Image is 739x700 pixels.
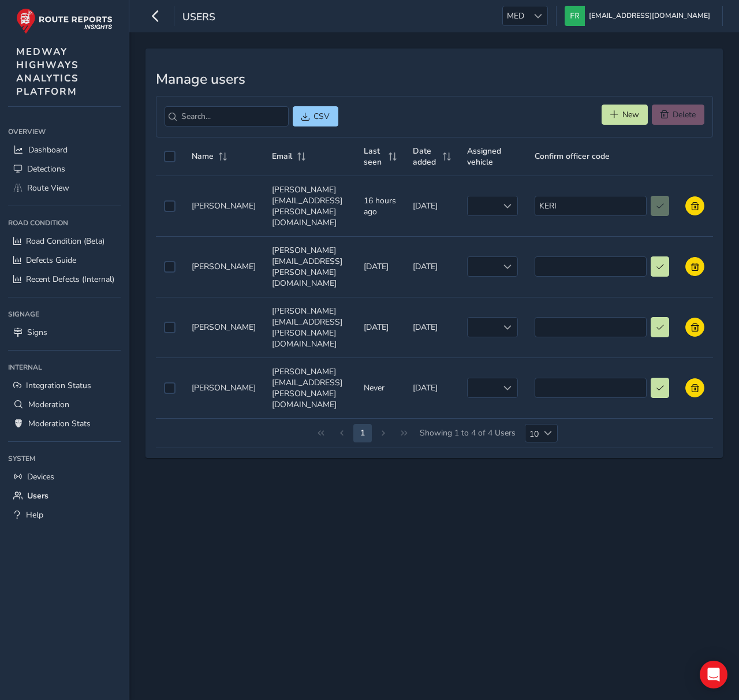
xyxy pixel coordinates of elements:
[413,146,439,167] span: Date added
[405,176,459,236] td: [DATE]
[8,486,121,505] a: Users
[8,450,121,467] div: System
[164,200,176,212] div: Select auth0|685025b7b496d5126566ced4
[405,236,459,297] td: [DATE]
[28,144,68,155] span: Dashboard
[8,178,121,198] a: Route View
[182,10,215,26] span: Users
[272,151,292,162] span: Email
[8,270,121,289] a: Recent Defects (Internal)
[539,425,558,442] div: Choose
[27,327,47,338] span: Signs
[27,490,48,501] span: Users
[8,376,121,395] a: Integration Status
[293,106,338,126] button: CSV
[700,661,727,688] div: Open Intercom Messenger
[264,176,356,236] td: [PERSON_NAME][EMAIL_ADDRESS][PERSON_NAME][DOMAIN_NAME]
[8,140,121,159] a: Dashboard
[589,6,710,26] span: [EMAIL_ADDRESS][DOMAIN_NAME]
[26,236,104,247] span: Road Condition (Beta)
[264,358,356,418] td: [PERSON_NAME][EMAIL_ADDRESS][PERSON_NAME][DOMAIN_NAME]
[16,45,79,98] span: MEDWAY HIGHWAYS ANALYTICS PLATFORM
[8,395,121,414] a: Moderation
[8,214,121,232] div: Road Condition
[8,306,121,323] div: Signage
[26,509,43,520] span: Help
[164,322,176,333] div: Select auth0|681e1acac100fcded3b82982
[27,183,69,193] span: Route View
[622,109,639,120] span: New
[8,251,121,270] a: Defects Guide
[356,176,405,236] td: 16 hours ago
[156,71,713,88] h3: Manage users
[503,6,528,25] span: MED
[416,424,520,442] span: Showing 1 to 4 of 4 Users
[27,163,65,174] span: Detections
[184,176,264,236] td: [PERSON_NAME]
[405,358,459,418] td: [DATE]
[565,6,585,26] img: diamond-layout
[27,471,54,482] span: Devices
[364,146,385,167] span: Last seen
[264,236,356,297] td: [PERSON_NAME][EMAIL_ADDRESS][PERSON_NAME][DOMAIN_NAME]
[313,111,330,122] span: CSV
[164,382,176,394] div: Select auth0|6455235882c2a81063077554
[356,297,405,358] td: [DATE]
[565,6,714,26] button: [EMAIL_ADDRESS][DOMAIN_NAME]
[467,146,518,167] span: Assigned vehicle
[26,380,91,391] span: Integration Status
[602,105,648,125] button: New
[28,399,69,410] span: Moderation
[8,323,121,342] a: Signs
[356,358,405,418] td: Never
[264,297,356,358] td: [PERSON_NAME][EMAIL_ADDRESS][PERSON_NAME][DOMAIN_NAME]
[535,151,610,162] span: Confirm officer code
[184,236,264,297] td: [PERSON_NAME]
[164,261,176,273] div: Select auth0|641d7dd0d74e82cbf0a0e83f
[192,151,214,162] span: Name
[353,424,372,442] button: Page 2
[8,359,121,376] div: Internal
[8,467,121,486] a: Devices
[525,425,539,442] span: 10
[184,358,264,418] td: [PERSON_NAME]
[26,274,114,285] span: Recent Defects (Internal)
[16,8,113,34] img: rr logo
[356,236,405,297] td: [DATE]
[8,159,121,178] a: Detections
[8,414,121,433] a: Moderation Stats
[8,123,121,140] div: Overview
[184,297,264,358] td: [PERSON_NAME]
[28,418,91,429] span: Moderation Stats
[165,106,289,126] input: Search...
[8,505,121,524] a: Help
[26,255,76,266] span: Defects Guide
[405,297,459,358] td: [DATE]
[8,232,121,251] a: Road Condition (Beta)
